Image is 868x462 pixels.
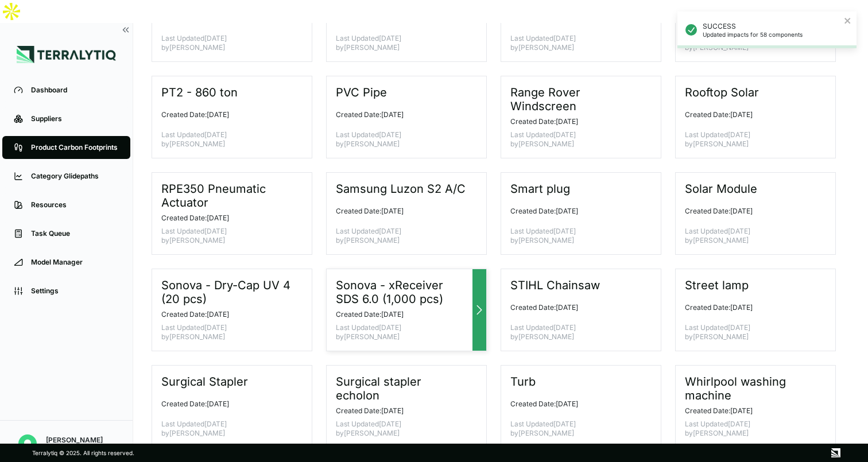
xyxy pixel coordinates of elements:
h3: Turb [510,375,537,389]
p: Created Date: [DATE] [161,213,293,223]
h3: Surgical Stapler [161,375,249,389]
p: Created Date: [DATE] [336,310,468,319]
div: Product Carbon Footprints [31,143,119,152]
p: Created Date: [DATE] [336,406,468,416]
p: Last Updated [DATE] by [PERSON_NAME] [510,34,642,52]
p: SUCCESS [703,22,840,31]
p: Last Updated [DATE] by [PERSON_NAME] [685,323,817,341]
h3: PVC Pipe [336,86,388,99]
div: Resources [31,200,119,209]
p: Created Date: [DATE] [510,399,642,409]
p: Last Updated [DATE] by [PERSON_NAME] [510,227,642,245]
h3: Range Rover Windscreen [510,86,642,113]
p: Last Updated [DATE] by [PERSON_NAME] [685,130,817,149]
div: Category Glidepaths [31,172,119,181]
h3: STIHL Chainsaw [510,278,601,292]
p: Created Date: [DATE] [161,110,293,119]
p: Last Updated [DATE] by [PERSON_NAME] [161,130,293,149]
p: Last Updated [DATE] by [PERSON_NAME] [685,420,817,438]
p: Created Date: [DATE] [336,207,468,216]
div: Model Manager [31,258,119,267]
h3: Surgical stapler echolon [336,375,468,402]
p: Last Updated [DATE] by [PERSON_NAME] [336,420,468,438]
p: Created Date: [DATE] [685,110,817,119]
h3: Street lamp [685,278,750,292]
p: Created Date: [DATE] [510,303,642,312]
p: Updated impacts for 58 components [703,31,840,38]
div: Suppliers [31,114,119,123]
p: Last Updated [DATE] by [PERSON_NAME] [510,420,642,438]
div: Settings [31,286,119,296]
p: Created Date: [DATE] [685,406,817,416]
h3: Solar Module [685,182,758,196]
p: Last Updated [DATE] by [PERSON_NAME] [685,227,817,245]
p: Created Date: [DATE] [685,207,817,216]
p: Last Updated [DATE] by [PERSON_NAME] [161,420,293,438]
p: Last Updated [DATE] by [PERSON_NAME] [161,227,293,245]
p: Created Date: [DATE] [336,110,468,119]
button: close [844,16,852,25]
img: Terralytiq logo [831,448,840,457]
div: Dashboard [31,86,119,95]
p: Created Date: [DATE] [161,399,293,409]
h3: Sonova - Dry-Cap UV 4 (20 pcs) [161,278,293,306]
p: Created Date: [DATE] [161,310,293,319]
img: Alex Pfeiffer [18,434,37,453]
p: Last Updated [DATE] by [PERSON_NAME] [510,130,642,149]
h3: Rooftop Solar [685,86,760,99]
h3: RPE350 Pneumatic Actuator [161,182,293,209]
h3: Sonova - xReceiver SDS 6.0 (1,000 pcs) [336,278,468,306]
h3: Samsung Luzon S2 A/C [336,182,467,196]
p: Last Updated [DATE] by [PERSON_NAME] [161,323,293,341]
p: Last Updated [DATE] by [PERSON_NAME] [161,34,293,52]
div: Task Queue [31,229,119,238]
p: Created Date: [DATE] [510,207,642,216]
p: Last Updated [DATE] by [PERSON_NAME] [336,227,468,245]
h3: Smart plug [510,182,571,196]
p: Last Updated [DATE] by [PERSON_NAME] [336,323,468,341]
p: Last Updated [DATE] by [PERSON_NAME] [510,323,642,341]
img: Logo [17,46,116,63]
h3: Whirlpool washing machine [685,375,817,402]
p: Created Date: [DATE] [685,303,817,312]
p: Last Updated [DATE] by [PERSON_NAME] [336,34,468,52]
p: Last Updated [DATE] by [PERSON_NAME] [336,130,468,149]
p: Created Date: [DATE] [510,117,642,126]
h3: PT2 - 860 ton [161,86,239,99]
div: [PERSON_NAME] [46,436,103,445]
button: Open user button [14,430,41,457]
